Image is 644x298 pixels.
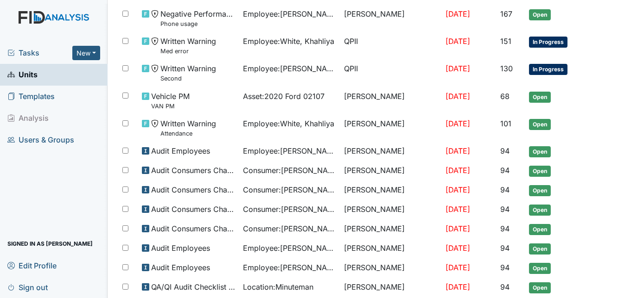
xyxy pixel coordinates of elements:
td: [PERSON_NAME] [341,142,442,161]
span: Employee : White, Khahliya [243,118,334,129]
span: Open [529,9,551,20]
span: Open [529,166,551,177]
span: Audit Consumers Charts [151,223,236,234]
td: [PERSON_NAME] [341,219,442,239]
td: [PERSON_NAME] [341,161,442,180]
span: Consumer : [PERSON_NAME] [243,165,337,176]
span: In Progress [529,64,567,75]
span: [DATE] [446,205,470,214]
span: 94 [500,224,510,233]
span: [DATE] [446,119,470,128]
span: Consumer : [PERSON_NAME] [243,223,337,234]
span: Users & Groups [7,133,74,147]
td: [PERSON_NAME] [341,258,442,278]
span: [DATE] [446,166,470,175]
span: 68 [500,92,510,101]
small: Phone usage [160,19,236,28]
span: 94 [500,146,510,155]
span: Written Warning Med error [160,36,216,56]
span: Audit Consumers Charts [151,165,236,176]
span: Open [529,282,551,293]
span: Audit Consumers Charts [151,204,236,215]
span: [DATE] [446,64,470,73]
span: Audit Employees [151,262,210,273]
span: Open [529,119,551,130]
button: New [72,46,100,60]
span: 151 [500,37,511,46]
span: Open [529,185,551,196]
span: Open [529,146,551,157]
td: [PERSON_NAME] [341,5,442,32]
span: Audit Employees [151,145,210,156]
span: [DATE] [446,282,470,292]
span: [DATE] [446,185,470,194]
td: [PERSON_NAME] [341,239,442,258]
span: Employee : [PERSON_NAME][GEOGRAPHIC_DATA] [243,242,337,254]
span: Consumer : [PERSON_NAME] [243,184,337,195]
span: Open [529,224,551,235]
span: Employee : [PERSON_NAME][GEOGRAPHIC_DATA] [243,145,337,156]
span: Employee : [PERSON_NAME][GEOGRAPHIC_DATA] [243,8,337,19]
span: [DATE] [446,146,470,155]
td: [PERSON_NAME] [341,200,442,219]
span: Written Warning Second [160,63,216,83]
td: QPII [341,32,442,59]
span: Audit Consumers Charts [151,184,236,195]
span: [DATE] [446,37,470,46]
small: Second [160,74,216,83]
td: [PERSON_NAME] [341,87,442,114]
span: Vehicle PM VAN PM [151,91,190,111]
small: VAN PM [151,102,190,111]
span: Written Warning Attendance [160,118,216,138]
span: Negative Performance Review Phone usage [160,8,236,28]
span: QA/QI Audit Checklist (ICF) [151,281,236,292]
span: 167 [500,9,512,19]
td: QPII [341,59,442,87]
span: [DATE] [446,243,470,253]
span: 130 [500,64,513,73]
span: Templates [7,89,55,104]
span: Signed in as [PERSON_NAME] [7,236,93,251]
span: Open [529,243,551,255]
span: Open [529,205,551,216]
span: Consumer : [PERSON_NAME] [243,204,337,215]
td: [PERSON_NAME] [341,114,442,142]
span: Open [529,92,551,103]
span: 101 [500,119,511,128]
small: Attendance [160,129,216,138]
span: In Progress [529,37,567,48]
span: Audit Employees [151,242,210,254]
span: Open [529,263,551,274]
span: 94 [500,205,510,214]
span: [DATE] [446,9,470,19]
td: [PERSON_NAME] [341,180,442,200]
td: [PERSON_NAME] [341,278,442,297]
span: [DATE] [446,92,470,101]
span: [DATE] [446,224,470,233]
span: Edit Profile [7,258,57,273]
a: Tasks [7,47,72,58]
span: 94 [500,166,510,175]
span: Employee : [PERSON_NAME][GEOGRAPHIC_DATA] [243,63,337,74]
small: Med error [160,47,216,56]
span: Location : Minuteman [243,281,313,292]
span: [DATE] [446,263,470,272]
span: Employee : [PERSON_NAME], Sierra [243,262,337,273]
span: Sign out [7,280,48,294]
span: 94 [500,185,510,194]
span: Units [7,68,38,82]
span: 94 [500,263,510,272]
span: 94 [500,243,510,253]
span: 94 [500,282,510,292]
span: Employee : White, Khahliya [243,36,334,47]
span: Asset : 2020 Ford 02107 [243,91,325,102]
